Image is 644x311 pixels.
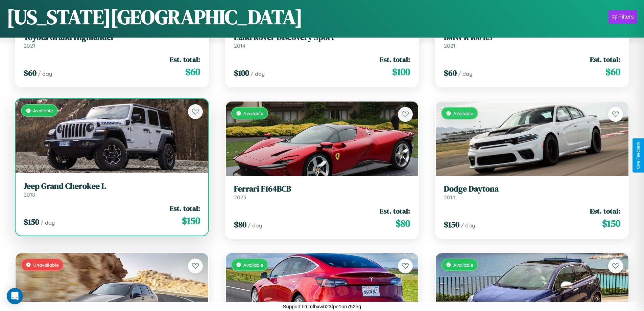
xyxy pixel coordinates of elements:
[234,194,246,201] span: 2023
[33,262,59,268] span: Unavailable
[234,32,410,42] h3: Land Rover Discovery Sport
[590,54,620,64] span: Est. total:
[234,42,245,49] span: 2014
[636,142,641,169] div: Give Feedback
[24,181,200,198] a: Jeep Grand Cherokee L2018
[283,302,361,311] p: Support ID: mfhxw623fpe1on7525g
[444,67,457,79] span: $ 60
[24,181,200,191] h3: Jeep Grand Cherokee L
[24,42,35,49] span: 2021
[41,219,55,226] span: / day
[170,203,200,213] span: Est. total:
[609,10,637,24] button: Filters
[590,206,620,216] span: Est. total:
[234,184,410,194] h3: Ferrari F164BCB
[444,219,459,230] span: $ 150
[170,54,200,64] span: Est. total:
[453,262,473,268] span: Available
[24,67,37,79] span: $ 60
[234,67,249,79] span: $ 100
[605,65,620,79] span: $ 60
[444,184,620,194] h3: Dodge Daytona
[24,216,39,227] span: $ 150
[380,206,410,216] span: Est. total:
[248,222,262,229] span: / day
[444,42,455,49] span: 2021
[618,14,634,20] div: Filters
[380,54,410,64] span: Est. total:
[602,217,620,230] span: $ 150
[444,32,620,49] a: BMW R 100 RS2021
[7,288,23,304] div: Open Intercom Messenger
[396,217,410,230] span: $ 80
[24,32,200,49] a: Toyota Grand Highlander2021
[182,214,200,227] span: $ 150
[7,3,303,31] h1: [US_STATE][GEOGRAPHIC_DATA]
[38,70,52,77] span: / day
[243,262,263,268] span: Available
[444,194,455,201] span: 2014
[453,110,473,116] span: Available
[251,70,265,77] span: / day
[234,219,246,230] span: $ 80
[33,108,53,113] span: Available
[24,191,35,198] span: 2018
[461,222,475,229] span: / day
[185,65,200,79] span: $ 60
[444,184,620,201] a: Dodge Daytona2014
[234,32,410,49] a: Land Rover Discovery Sport2014
[392,65,410,79] span: $ 100
[444,32,620,42] h3: BMW R 100 RS
[234,184,410,201] a: Ferrari F164BCB2023
[24,32,200,42] h3: Toyota Grand Highlander
[458,70,472,77] span: / day
[243,110,263,116] span: Available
